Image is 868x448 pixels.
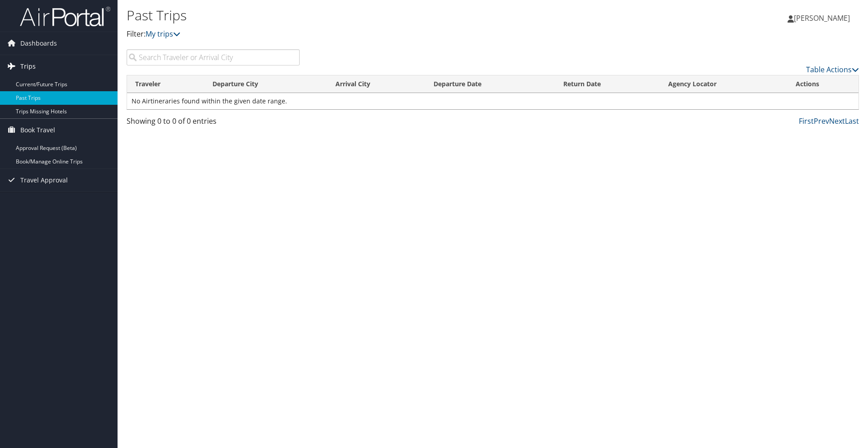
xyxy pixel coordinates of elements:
span: [PERSON_NAME] [794,13,850,23]
th: Agency Locator: activate to sort column ascending [660,75,788,93]
th: Actions [788,75,859,93]
th: Departure Date: activate to sort column ascending [425,75,555,93]
a: First [799,116,814,126]
a: Prev [814,116,829,126]
td: No Airtineraries found within the given date range. [127,93,859,109]
div: Showing 0 to 0 of 0 entries [127,116,300,131]
span: Book Travel [20,119,55,141]
th: Departure City: activate to sort column ascending [204,75,327,93]
input: Search Traveler or Arrival City [127,49,300,65]
th: Traveler: activate to sort column ascending [127,75,204,93]
h1: Past Trips [127,6,615,25]
th: Arrival City: activate to sort column ascending [327,75,425,93]
a: Next [829,116,845,126]
th: Return Date: activate to sort column ascending [555,75,660,93]
span: Dashboards [20,32,57,55]
img: airportal-logo.png [20,6,110,27]
a: [PERSON_NAME] [788,5,859,32]
a: Last [845,116,859,126]
span: Trips [20,55,36,78]
span: Travel Approval [20,169,68,191]
a: My trips [146,29,180,39]
a: Table Actions [806,65,859,75]
p: Filter: [127,28,615,40]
